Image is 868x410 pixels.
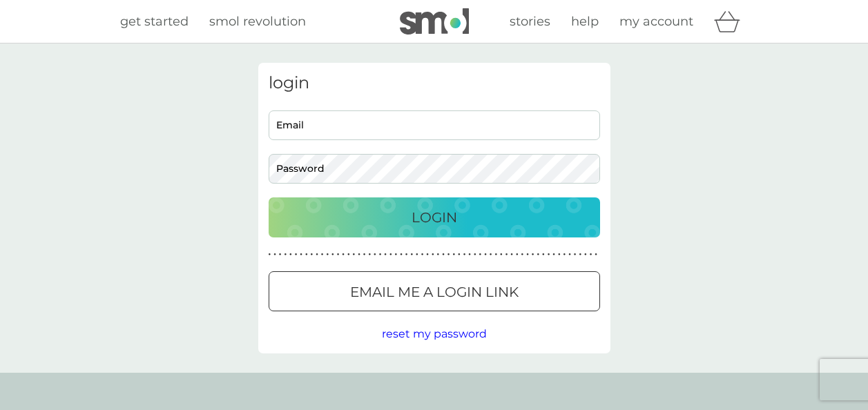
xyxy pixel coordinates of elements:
[400,251,403,258] p: ●
[363,251,366,258] p: ●
[120,12,189,32] a: get started
[494,251,497,258] p: ●
[389,251,392,258] p: ●
[331,251,334,258] p: ●
[120,14,189,29] span: get started
[342,251,345,258] p: ●
[468,251,471,258] p: ●
[452,251,455,258] p: ●
[358,251,360,258] p: ●
[269,271,600,311] button: Email me a login link
[579,251,581,258] p: ●
[490,251,492,258] p: ●
[374,251,376,258] p: ●
[316,251,318,258] p: ●
[542,251,545,258] p: ●
[505,251,508,258] p: ●
[537,251,539,258] p: ●
[269,251,271,258] p: ●
[548,251,550,258] p: ●
[474,251,476,258] p: ●
[479,251,482,258] p: ●
[552,251,555,258] p: ●
[484,251,487,258] p: ●
[619,14,693,29] span: my account
[384,251,387,258] p: ●
[532,251,534,258] p: ●
[273,251,276,258] p: ●
[510,251,513,258] p: ●
[442,251,445,258] p: ●
[558,251,561,258] p: ●
[284,251,287,258] p: ●
[426,251,429,258] p: ●
[300,251,302,258] p: ●
[382,325,487,343] button: reset my password
[526,251,529,258] p: ●
[595,251,597,258] p: ●
[209,12,306,32] a: smol revolution
[619,12,693,32] a: my account
[590,251,592,258] p: ●
[563,251,566,258] p: ●
[269,73,600,93] h3: login
[410,251,413,258] p: ●
[400,8,469,35] img: smol
[571,12,599,32] a: help
[421,251,424,258] p: ●
[289,251,292,258] p: ●
[295,251,298,258] p: ●
[209,14,306,29] span: smol revolution
[337,251,340,258] p: ●
[516,251,519,258] p: ●
[568,251,571,258] p: ●
[347,251,350,258] p: ●
[521,251,524,258] p: ●
[353,251,356,258] p: ●
[510,12,550,32] a: stories
[395,251,398,258] p: ●
[416,251,418,258] p: ●
[714,8,749,35] div: basket
[510,14,550,29] span: stories
[584,251,587,258] p: ●
[368,251,371,258] p: ●
[305,251,308,258] p: ●
[500,251,503,258] p: ●
[463,251,466,258] p: ●
[382,327,487,340] span: reset my password
[571,14,599,29] span: help
[412,206,457,228] p: Login
[432,251,434,258] p: ●
[458,251,461,258] p: ●
[447,251,450,258] p: ●
[321,251,324,258] p: ●
[350,281,519,303] p: Email me a login link
[405,251,408,258] p: ●
[279,251,282,258] p: ●
[574,251,577,258] p: ●
[379,251,382,258] p: ●
[311,251,314,258] p: ●
[437,251,440,258] p: ●
[326,251,329,258] p: ●
[269,197,600,237] button: Login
